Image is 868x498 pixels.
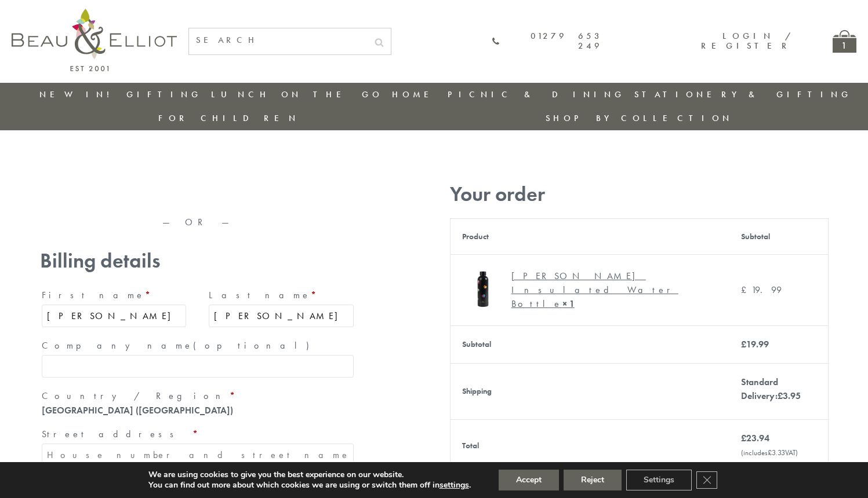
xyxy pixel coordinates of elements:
[392,89,438,100] a: Home
[741,338,746,350] span: £
[511,269,709,311] div: [PERSON_NAME] Insulated Water Bottle
[126,89,202,100] a: Gifting
[42,336,354,355] label: Company name
[462,266,718,314] a: Emily Heart insulated Water Bottle [PERSON_NAME] Insulated Water Bottle× 1
[741,448,798,457] small: (includes VAT)
[741,432,769,444] bdi: 23.94
[450,218,729,254] th: Product
[148,470,471,480] p: We are using cookies to give you the best experience on our website.
[42,425,354,444] label: Street address
[492,31,603,52] a: 01279 653 249
[546,112,733,124] a: Shop by collection
[778,390,801,402] bdi: 3.95
[768,448,785,457] span: 3.33
[42,387,354,405] label: Country / Region
[12,9,177,71] img: logo
[42,404,233,416] strong: [GEOGRAPHIC_DATA] ([GEOGRAPHIC_DATA])
[562,298,575,310] strong: × 1
[440,480,469,490] button: settings
[189,28,368,52] input: SEARCH
[42,286,187,305] label: First name
[148,480,471,490] p: You can find out more about which cookies we are using or switch them off in .
[450,419,729,471] th: Total
[741,284,782,296] bdi: 19.99
[499,470,559,490] button: Accept
[462,266,506,310] img: Emily Heart insulated Water Bottle
[42,444,354,466] input: House number and street name
[696,471,717,489] button: Close GDPR Cookie Banner
[448,89,625,100] a: Picnic & Dining
[768,448,772,457] span: £
[450,325,729,363] th: Subtotal
[741,284,751,296] span: £
[741,376,801,402] label: Standard Delivery:
[198,178,358,182] iframe: Secure express checkout frame
[564,470,622,490] button: Reject
[211,89,383,100] a: Lunch On The Go
[741,432,746,444] span: £
[209,286,354,305] label: Last name
[634,89,852,100] a: Stationery & Gifting
[193,339,316,351] span: (optional)
[40,249,355,273] h3: Billing details
[741,338,769,350] bdi: 19.99
[778,390,783,402] span: £
[158,112,299,124] a: For Children
[729,218,828,254] th: Subtotal
[38,178,197,206] iframe: Secure express checkout frame
[833,30,856,53] a: 1
[39,89,117,100] a: New in!
[450,363,729,419] th: Shipping
[450,182,829,206] h3: Your order
[701,30,792,52] a: Login / Register
[40,217,355,228] p: — OR —
[626,470,692,490] button: Settings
